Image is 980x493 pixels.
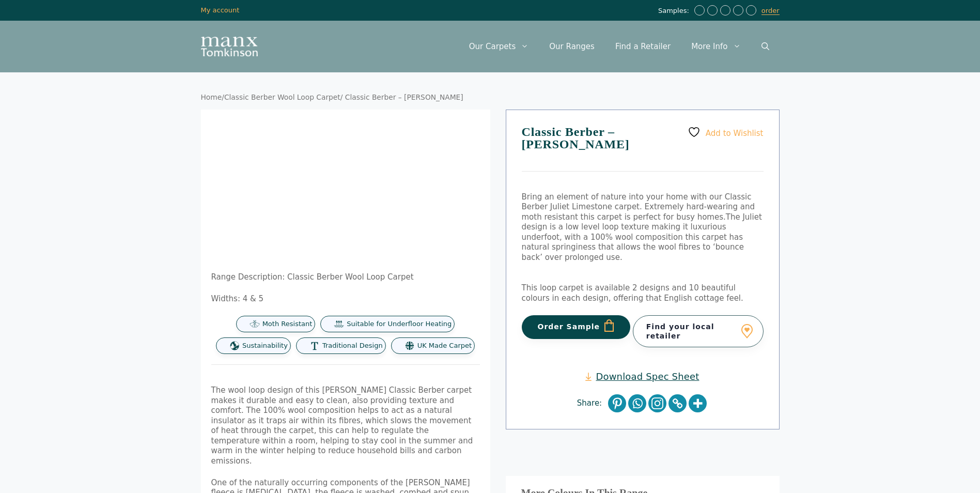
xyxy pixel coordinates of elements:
a: Download Spec Sheet [585,371,699,382]
a: Open Search Bar [751,31,780,62]
span: Sustainability [242,342,288,350]
a: Find your local retailer [633,315,764,347]
p: This loop carpet is available 2 designs and 10 beautiful colours in each design, offering that En... [522,283,764,303]
a: order [761,7,780,15]
nav: Breadcrumb [201,93,780,102]
img: Manx Tomkinson [201,37,258,56]
p: Bring an element of nature into your home with our Classic Berber Juliet Limestone carpet. Extrem... [522,192,764,263]
a: Our Carpets [459,31,539,62]
span: The wool loop design of this [PERSON_NAME] Classic Berber carpet makes it durable and easy to cle... [211,386,473,466]
a: Pinterest [608,394,626,412]
p: Widths: 4 & 5 [211,294,480,304]
a: More [689,394,707,412]
a: Add to Wishlist [688,126,763,138]
a: More Info [681,31,751,62]
span: Add to Wishlist [706,128,764,137]
p: Range Description: Classic Berber Wool Loop Carpet [211,272,480,283]
a: Instagram [648,394,666,412]
span: Suitable for Underfloor Heating [347,320,452,329]
a: Find a Retailer [605,31,681,62]
a: Copy Link [668,394,687,412]
span: The Juliet design is a low level loop texture making it luxurious underfoot, with a 100% wool com... [522,212,762,262]
button: Order Sample [522,315,631,339]
span: Traditional Design [322,342,383,350]
a: Classic Berber Wool Loop Carpet [224,93,340,101]
a: My account [201,6,240,14]
span: Samples: [658,7,692,16]
a: Whatsapp [628,394,646,412]
span: Moth Resistant [262,320,313,329]
h1: Classic Berber – [PERSON_NAME] [522,126,764,172]
a: Home [201,93,222,101]
a: Our Ranges [539,31,605,62]
nav: Primary [459,31,780,62]
span: Share: [577,398,607,409]
span: UK Made Carpet [417,342,472,350]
